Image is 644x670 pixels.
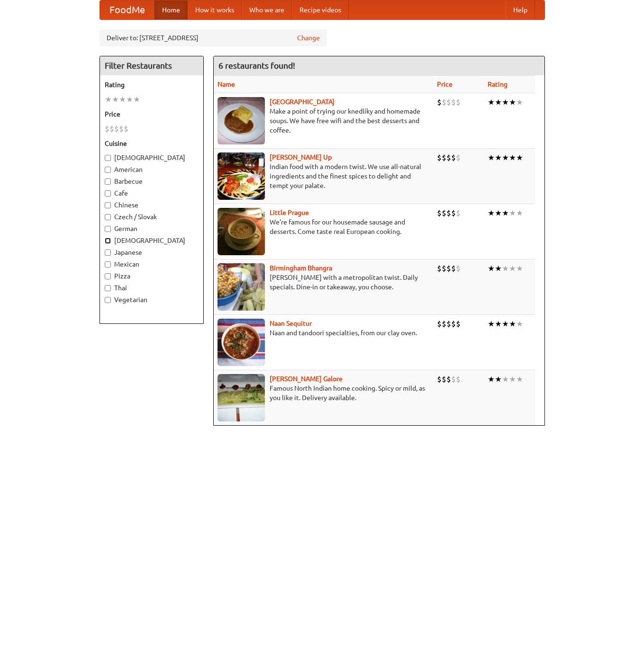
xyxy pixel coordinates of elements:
li: $ [451,208,456,218]
a: How it works [188,0,242,19]
li: $ [456,374,461,384]
li: $ [451,152,456,163]
li: ★ [509,263,516,274]
input: Japanese [105,250,111,256]
b: Naan Sequitur [270,320,312,327]
li: $ [437,208,442,218]
label: German [105,224,199,233]
li: ★ [105,94,112,105]
li: $ [446,208,451,218]
li: $ [451,263,456,274]
li: $ [437,263,442,274]
input: American [105,167,111,173]
li: ★ [509,97,516,107]
li: $ [446,374,451,384]
input: Cafe [105,190,111,197]
a: [GEOGRAPHIC_DATA] [270,98,335,106]
img: littleprague.jpg [218,208,265,255]
a: Recipe videos [292,0,349,19]
a: FoodMe [100,0,154,19]
li: ★ [495,263,502,274]
li: $ [105,124,109,134]
li: ★ [502,208,509,218]
input: [DEMOGRAPHIC_DATA] [105,238,111,244]
a: Little Prague [270,209,309,216]
li: ★ [509,319,516,329]
li: ★ [502,374,509,384]
li: ★ [516,97,523,107]
li: $ [446,319,451,329]
li: $ [446,152,451,163]
li: ★ [495,374,502,384]
li: $ [442,319,446,329]
li: $ [442,263,446,274]
li: $ [442,97,446,107]
li: $ [442,374,446,384]
li: ★ [488,97,495,107]
li: ★ [509,208,516,218]
li: ★ [488,263,495,274]
a: [PERSON_NAME] Up [270,153,332,161]
li: $ [437,152,442,163]
a: Price [437,80,453,88]
h4: Filter Restaurants [100,56,203,75]
li: ★ [488,319,495,329]
h5: Rating [105,80,199,89]
li: ★ [509,374,516,384]
li: ★ [516,374,523,384]
li: ★ [502,263,509,274]
li: $ [442,208,446,218]
li: ★ [516,263,523,274]
li: ★ [502,319,509,329]
input: Mexican [105,261,111,268]
p: Naan and tandoori specialties, from our clay oven. [218,328,430,338]
li: $ [119,124,124,134]
label: Vegetarian [105,295,199,304]
p: Make a point of trying our knedlíky and homemade soups. We have free wifi and the best desserts a... [218,107,430,135]
li: ★ [495,97,502,107]
a: Rating [488,80,508,88]
h5: Cuisine [105,139,199,148]
li: $ [456,263,461,274]
p: [PERSON_NAME] with a metropolitan twist. Daily specials. Dine-in or takeaway, you choose. [218,273,430,292]
li: ★ [112,94,119,105]
li: ★ [133,94,140,105]
a: Help [506,0,535,19]
li: $ [451,374,456,384]
li: $ [114,124,119,134]
a: Change [297,33,320,43]
img: bhangra.jpg [218,263,265,311]
input: Barbecue [105,179,111,185]
li: $ [109,124,114,134]
label: Barbecue [105,177,199,186]
label: Japanese [105,248,199,257]
label: [DEMOGRAPHIC_DATA] [105,236,199,245]
li: ★ [495,152,502,163]
a: [PERSON_NAME] Galore [270,375,343,383]
input: Czech / Slovak [105,214,111,220]
a: Home [154,0,188,19]
input: Pizza [105,273,111,279]
li: $ [446,263,451,274]
li: $ [124,124,128,134]
p: Famous North Indian home cooking. Spicy or mild, as you like it. Delivery available. [218,384,430,402]
li: ★ [119,94,126,105]
ng-pluralize: 6 restaurants found! [218,61,295,70]
input: German [105,226,111,232]
li: $ [451,97,456,107]
li: ★ [488,208,495,218]
p: Indian food with a modern twist. We use all-natural ingredients and the finest spices to delight ... [218,162,430,190]
li: $ [446,97,451,107]
label: Cafe [105,188,199,198]
label: [DEMOGRAPHIC_DATA] [105,153,199,162]
img: curryup.jpg [218,152,265,200]
a: Birmingham Bhangra [270,264,332,272]
li: ★ [509,152,516,163]
li: ★ [502,97,509,107]
img: currygalore.jpg [218,374,265,421]
div: Deliver to: [STREET_ADDRESS] [100,29,327,46]
input: Chinese [105,202,111,208]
